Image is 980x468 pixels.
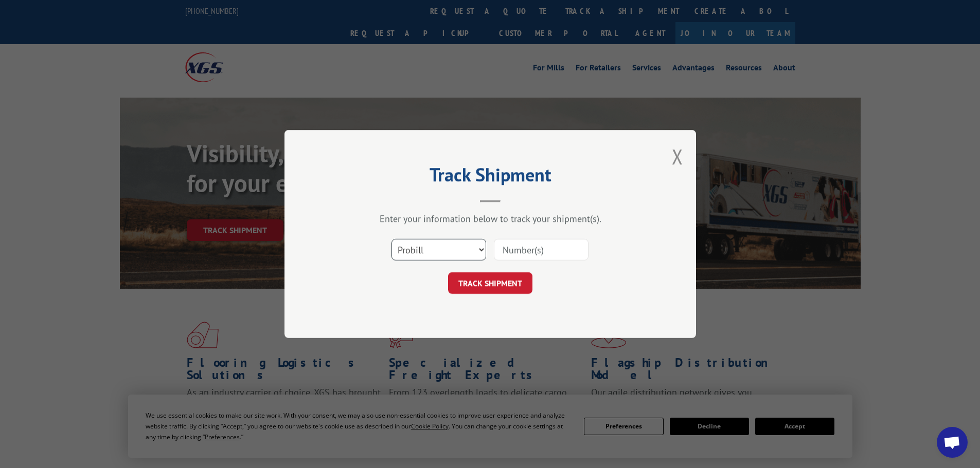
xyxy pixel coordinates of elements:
[336,167,645,187] h2: Track Shipment
[336,213,645,224] div: Enter your information below to track your shipment(s).
[937,427,968,458] div: Open chat
[494,239,589,260] input: Number(s)
[448,272,532,294] button: TRACK SHIPMENT
[672,143,683,170] button: Close modal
